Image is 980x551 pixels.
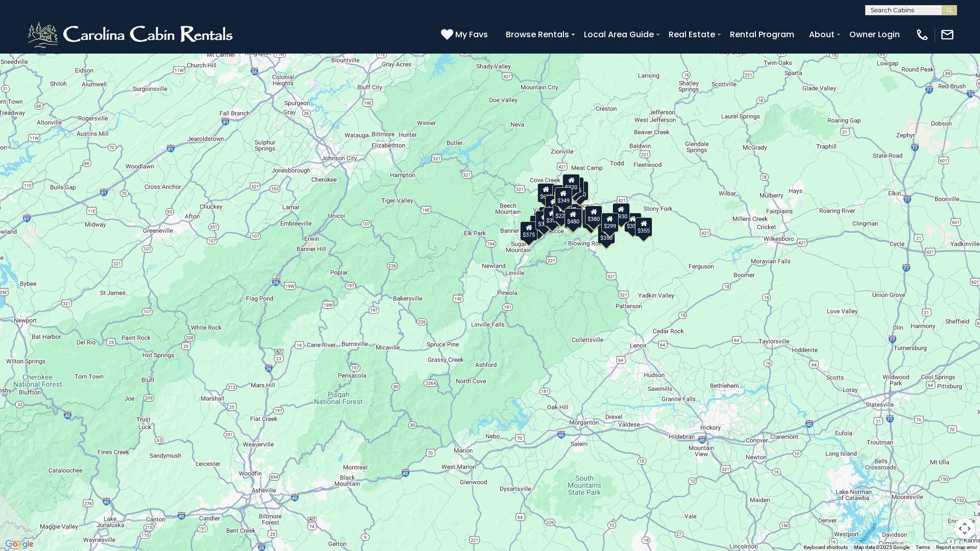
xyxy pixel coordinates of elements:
a: Real Estate [664,26,720,43]
a: Browse Rentals [501,26,574,43]
a: Rental Program [725,26,799,43]
img: phone-regular-white.png [915,28,929,42]
a: About [804,26,840,43]
a: My Favs [441,28,491,41]
span: My Favs [455,28,488,41]
img: White-1-2.png [26,19,237,50]
a: Local Area Guide [579,26,659,43]
img: mail-regular-white.png [940,28,954,42]
a: Owner Login [844,26,905,43]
